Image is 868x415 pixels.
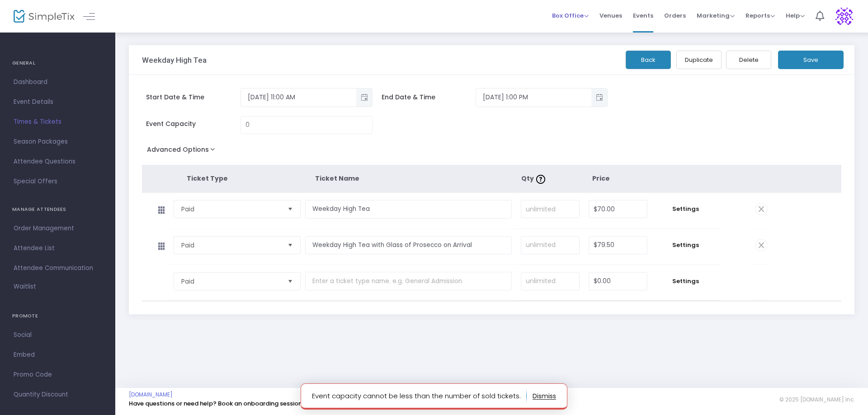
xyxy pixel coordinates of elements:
span: Social [14,329,102,341]
span: End Date & Time [382,93,476,102]
span: Order Management [14,223,102,234]
span: Attendee Communication [14,262,102,274]
span: Ticket Type [187,174,228,183]
span: Season Packages [14,136,102,148]
h4: MANAGE ATTENDEES [12,201,103,219]
button: Duplicate [676,51,722,69]
input: Price [589,237,647,254]
img: question-mark [536,175,545,184]
input: Price [589,273,647,290]
span: Event Details [14,96,102,108]
button: Toggle popup [356,89,372,107]
span: Start Date & Time [146,93,241,102]
span: Paid [181,277,280,286]
span: Paid [181,205,280,214]
span: Dashboard [14,76,102,88]
span: Orders [664,4,686,27]
span: Settings [656,241,715,250]
input: unlimited [521,237,579,254]
span: Waitlist [14,282,36,291]
button: Toggle popup [591,89,607,107]
span: Special Offers [14,176,102,187]
input: Price [589,201,647,218]
button: Select [284,273,297,290]
span: Attendee List [14,242,102,254]
h4: GENERAL [12,54,103,72]
input: Enter a ticket type name. e.g. General Admission [305,236,512,255]
span: Paid [181,241,280,250]
button: Select [284,237,297,254]
span: Event Capacity [146,119,241,129]
h4: PROMOTE [12,307,103,325]
button: Advanced Options [142,143,224,159]
span: Help [786,11,805,20]
span: Times & Tickets [14,116,102,128]
input: Select date & time [476,90,591,105]
a: Have questions or need help? Book an onboarding session here [129,399,316,408]
h3: Weekday High Tea [142,56,207,65]
button: Save [778,51,844,69]
span: Qty [521,174,547,183]
a: [DOMAIN_NAME] [129,391,173,398]
input: unlimited [521,273,579,290]
span: Ticket Name [315,174,359,183]
span: Reports [745,11,775,20]
p: Event capacity cannot be less than the number of sold tickets. [312,389,527,403]
button: Delete [726,51,771,69]
button: Back [626,51,671,69]
span: Settings [656,277,715,286]
button: dismiss [533,389,556,403]
span: © 2025 [DOMAIN_NAME] Inc. [779,396,854,403]
span: Promo Code [14,369,102,381]
span: Events [633,4,653,27]
span: Marketing [697,11,735,20]
span: Venues [599,4,622,27]
span: Embed [14,349,102,361]
button: Select [284,201,297,218]
span: Quantity Discount [14,389,102,401]
span: Settings [656,205,715,214]
input: Enter a ticket type name. e.g. General Admission [305,272,512,290]
span: Box Office [552,11,589,20]
span: Attendee Questions [14,156,102,168]
input: unlimited [521,201,579,218]
input: Select date & time [241,90,356,105]
span: Price [592,174,610,183]
input: Enter a ticket type name. e.g. General Admission [305,200,512,219]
